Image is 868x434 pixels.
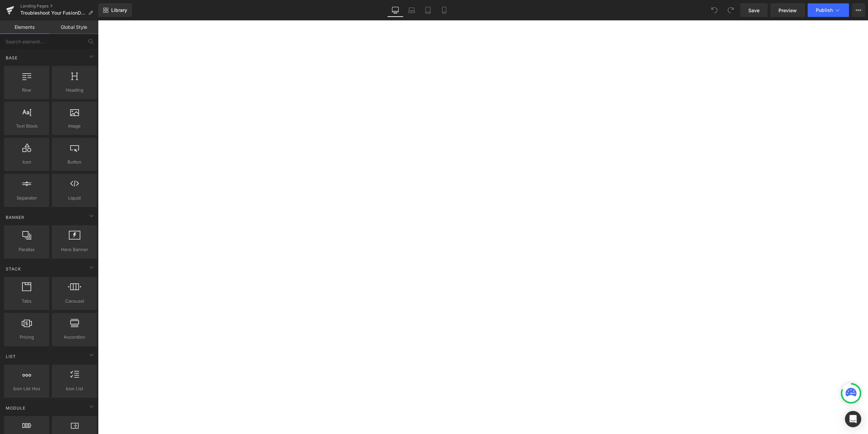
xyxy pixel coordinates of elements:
[54,246,95,253] span: Hero Banner
[845,411,861,427] div: Open Intercom Messenger
[6,298,47,305] span: Tabs
[6,87,47,94] span: Row
[852,3,865,17] button: More
[54,158,95,166] span: Button
[748,7,759,14] span: Save
[54,194,95,202] span: Liquid
[54,385,95,392] span: Icon List
[5,405,26,411] span: Module
[5,266,22,272] span: Stack
[20,10,85,16] span: Troubleshoot Your FusionDock Max 2
[49,20,98,34] a: Global Style
[808,3,849,17] button: Publish
[387,3,403,17] a: Desktop
[778,7,797,14] span: Preview
[111,7,127,13] span: Library
[420,3,436,17] a: Tablet
[5,214,25,221] span: Banner
[6,158,47,166] span: Icon
[436,3,452,17] a: Mobile
[816,7,833,13] span: Publish
[5,353,17,360] span: List
[770,3,805,17] a: Preview
[54,298,95,305] span: Carousel
[98,3,132,17] a: New Library
[708,3,721,17] button: Undo
[20,3,98,9] a: Landing Pages
[54,122,95,130] span: Image
[6,385,47,392] span: Icon List Hoz
[724,3,737,17] button: Redo
[5,55,18,61] span: Base
[54,87,95,94] span: Heading
[6,194,47,202] span: Separator
[6,122,47,130] span: Text Block
[403,3,420,17] a: Laptop
[6,334,47,341] span: Pricing
[6,246,47,253] span: Parallax
[54,334,95,341] span: Accordion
